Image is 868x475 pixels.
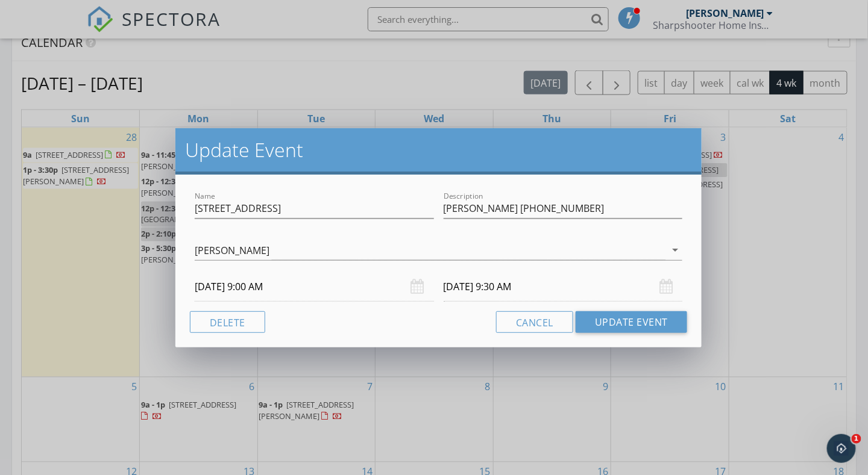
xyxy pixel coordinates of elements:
[496,311,573,333] button: Cancel
[190,311,265,333] button: Delete
[444,272,683,302] input: Select date
[852,434,861,444] span: 1
[668,243,682,257] i: arrow_drop_down
[576,311,687,333] button: Update Event
[195,245,269,256] div: [PERSON_NAME]
[195,272,434,302] input: Select date
[827,434,856,463] iframe: Intercom live chat
[185,138,692,162] h2: Update Event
